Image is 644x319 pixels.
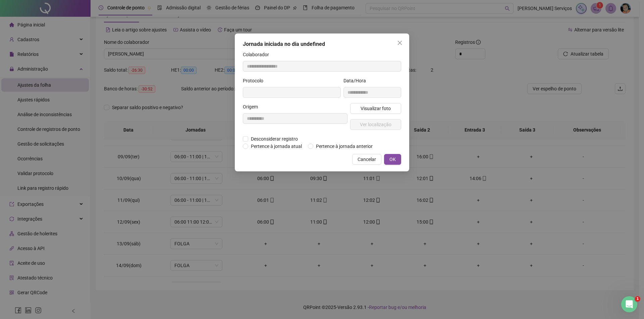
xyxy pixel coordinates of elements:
[243,77,268,84] label: Protocolo
[243,51,273,58] label: Colaborador
[248,143,305,150] span: Pertence à jornada atual
[352,154,381,165] button: Cancelar
[358,156,376,163] span: Cancelar
[243,103,262,110] label: Origem
[361,105,391,112] span: Visualizar foto
[384,154,401,165] button: OK
[350,103,401,114] button: Visualizar foto
[394,37,405,48] button: Close
[243,40,401,48] div: Jornada iniciada no dia undefined
[313,143,375,150] span: Pertence à jornada anterior
[248,135,301,143] span: Desconsiderar registro
[621,296,637,312] iframe: Intercom live chat
[389,156,396,163] span: OK
[635,296,640,302] span: 1
[350,119,401,130] button: Ver localização
[343,77,370,84] label: Data/Hora
[397,40,402,46] span: close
